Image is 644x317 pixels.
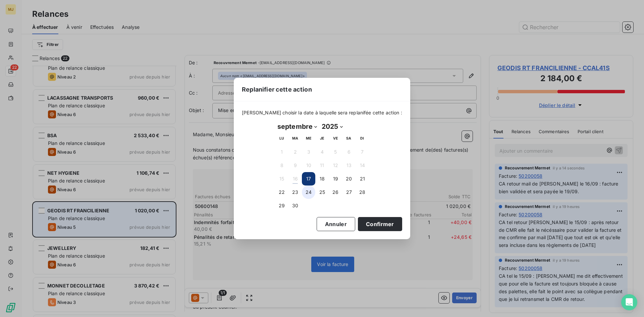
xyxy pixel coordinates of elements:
[315,132,329,145] th: jeudi
[329,159,342,172] button: 12
[288,132,302,145] th: mardi
[621,294,637,310] div: Open Intercom Messenger
[356,159,369,172] button: 14
[302,132,315,145] th: mercredi
[275,145,288,159] button: 1
[288,172,302,186] button: 16
[329,172,342,186] button: 19
[288,145,302,159] button: 2
[356,186,369,199] button: 28
[315,172,329,186] button: 18
[302,172,315,186] button: 17
[288,186,302,199] button: 23
[342,172,356,186] button: 20
[358,217,402,231] button: Confirmer
[342,132,356,145] th: samedi
[242,85,312,94] span: Replanifier cette action
[288,159,302,172] button: 9
[356,172,369,186] button: 21
[342,159,356,172] button: 13
[342,186,356,199] button: 27
[329,132,342,145] th: vendredi
[275,186,288,199] button: 22
[275,199,288,212] button: 29
[329,145,342,159] button: 5
[275,132,288,145] th: lundi
[317,217,355,231] button: Annuler
[275,172,288,186] button: 15
[275,159,288,172] button: 8
[302,145,315,159] button: 3
[315,159,329,172] button: 11
[242,109,402,116] span: [PERSON_NAME] choisir la date à laquelle sera replanifée cette action :
[315,186,329,199] button: 25
[356,145,369,159] button: 7
[342,145,356,159] button: 6
[356,132,369,145] th: dimanche
[302,186,315,199] button: 24
[315,145,329,159] button: 4
[329,186,342,199] button: 26
[288,199,302,212] button: 30
[302,159,315,172] button: 10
